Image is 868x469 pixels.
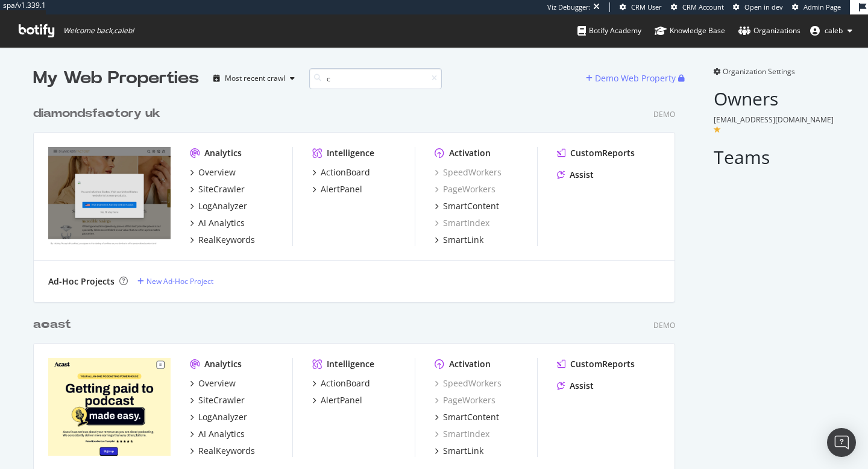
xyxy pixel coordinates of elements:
span: Admin Page [804,2,841,11]
div: Analytics [204,147,242,159]
div: SmartLink [443,445,483,457]
div: Activation [449,147,491,159]
a: Botify Academy [577,14,641,47]
a: CustomReports [557,358,635,370]
button: Most recent crawl [209,69,300,88]
b: c [41,318,50,330]
a: SmartContent [435,200,499,212]
a: AI Analytics [190,217,245,229]
div: Most recent crawl [225,75,285,82]
div: Overview [198,377,236,389]
div: SmartContent [443,200,499,212]
div: Viz Debugger: [547,2,591,12]
div: Intelligence [327,147,374,159]
div: Demo [653,320,675,330]
div: Knowledge Base [655,25,725,37]
div: a ast [33,316,71,333]
a: SpeedWorkers [435,377,502,389]
a: AlertPanel [312,183,362,195]
div: Organizations [738,25,800,37]
div: ActionBoard [321,166,370,178]
a: CRM Account [671,2,724,12]
span: Open in dev [744,2,783,11]
img: diamondsfactory uk [48,147,171,245]
div: Overview [198,166,236,178]
a: SmartIndex [435,428,489,440]
a: SmartLink [435,445,483,457]
div: Ad-Hoc Projects [48,275,115,288]
a: Open in dev [733,2,783,12]
div: New Ad-Hoc Project [146,276,213,286]
div: Intelligence [327,358,374,370]
a: ActionBoard [312,166,370,178]
div: CustomReports [570,147,635,159]
div: SmartContent [443,411,499,423]
a: SpeedWorkers [435,166,502,178]
a: PageWorkers [435,394,495,406]
div: AI Analytics [198,428,245,440]
a: SmartLink [435,234,483,246]
a: Assist [557,380,594,392]
span: Organization Settings [723,66,795,77]
a: SmartContent [435,411,499,423]
div: Botify Academy [577,25,641,37]
span: caleb [825,25,843,36]
div: AlertPanel [321,394,362,406]
a: Admin Page [792,2,841,12]
div: Analytics [204,358,242,370]
a: Organizations [738,14,800,47]
a: LogAnalyzer [190,200,247,212]
div: RealKeywords [198,445,255,457]
div: LogAnalyzer [198,411,247,423]
a: RealKeywords [190,234,255,246]
a: acast [33,316,76,333]
a: Assist [557,169,594,181]
div: AI Analytics [198,217,245,229]
a: SmartIndex [435,217,489,229]
a: LogAnalyzer [190,411,247,423]
div: Demo [653,109,675,119]
div: SmartLink [443,234,483,246]
a: AlertPanel [312,394,362,406]
div: My Web Properties [33,66,199,90]
input: Search [309,68,442,89]
div: SiteCrawler [198,183,245,195]
a: SiteCrawler [190,183,245,195]
div: Assist [570,169,594,181]
a: diamondsfactory uk [33,105,165,122]
a: CRM User [620,2,662,12]
div: ActionBoard [321,377,370,389]
div: Demo Web Property [595,72,676,84]
a: CustomReports [557,147,635,159]
div: SiteCrawler [198,394,245,406]
span: CRM User [631,2,662,11]
a: Demo Web Property [586,73,678,83]
a: Overview [190,166,236,178]
div: CustomReports [570,358,635,370]
a: New Ad-Hoc Project [137,276,213,286]
a: RealKeywords [190,445,255,457]
b: c [105,107,115,119]
h2: Teams [714,147,835,167]
span: Welcome back, caleb ! [63,26,134,36]
div: RealKeywords [198,234,255,246]
button: Demo Web Property [586,69,678,88]
div: AlertPanel [321,183,362,195]
button: caleb [800,21,862,40]
a: SiteCrawler [190,394,245,406]
a: Knowledge Base [655,14,725,47]
img: acast [48,358,171,456]
div: diamondsfa tory uk [33,105,160,122]
span: CRM Account [682,2,724,11]
a: PageWorkers [435,183,495,195]
span: [EMAIL_ADDRESS][DOMAIN_NAME] [714,115,834,125]
div: LogAnalyzer [198,200,247,212]
h2: Owners [714,89,835,109]
a: Overview [190,377,236,389]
